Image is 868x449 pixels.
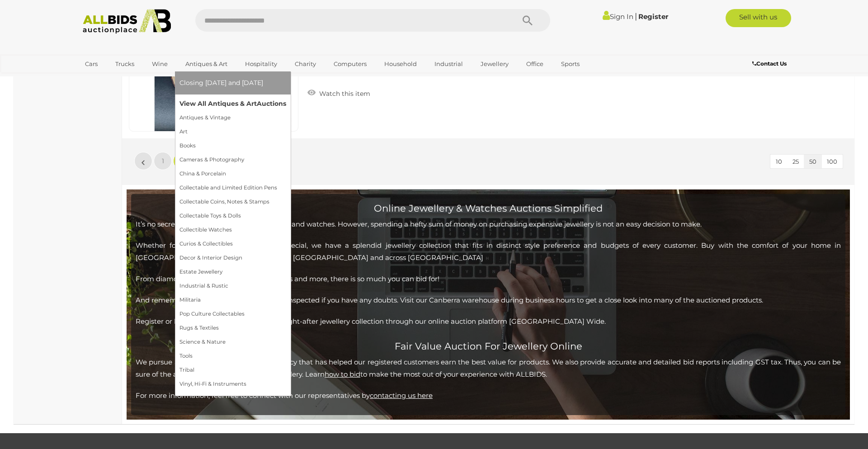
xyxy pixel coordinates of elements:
[804,155,822,169] button: 50
[809,158,816,165] span: 50
[520,57,549,71] a: Office
[505,9,550,32] button: Search
[136,315,841,327] p: Register or login and start bidding on our sought-after jewellery collection through our online a...
[793,158,799,165] span: 25
[136,273,841,285] p: From diamond, gold, jewellery to wristwatches and more, there is so much you can bid for!
[109,57,140,71] a: Trucks
[821,155,843,169] button: 100
[136,218,841,230] p: It’s no secret that everyone is fond of jewellery and watches. However, spending a hefty sum of m...
[239,57,283,71] a: Hospitality
[289,57,322,71] a: Charity
[378,57,423,71] a: Household
[136,336,841,351] h2: Fair Value Auction For Jewellery Online
[752,60,787,67] b: Contact Us
[317,90,370,98] span: Watch this item
[146,57,174,71] a: Wine
[305,86,373,99] a: Watch this item
[136,203,841,213] h2: Online Jewellery & Watches Auctions Simplified
[136,239,841,264] p: Whether for yourself or to gift someone special, we have a splendid jewellery collection that fit...
[78,9,176,34] img: Allbids.com.au
[325,370,360,378] a: how to bid
[173,152,191,170] a: 2
[638,12,668,21] a: Register
[162,157,164,165] span: 1
[635,11,637,21] span: |
[770,155,788,169] button: 10
[603,12,633,21] a: Sign In
[776,158,782,165] span: 10
[328,57,373,71] a: Computers
[136,389,841,402] p: For more information, feel free to connect with our representatives by
[136,356,841,380] p: We pursue a fair and transparent bidding policy that has helped our registered customers earn the...
[429,57,469,71] a: Industrial
[134,152,152,170] a: «
[136,294,841,306] p: And remember, the products can be visually inspected if you have any doubts. Visit our Canberra w...
[726,9,791,27] a: Sell with us
[154,152,172,170] a: 1
[370,391,433,400] a: contacting us here
[475,57,514,71] a: Jewellery
[79,71,155,86] a: [GEOGRAPHIC_DATA]
[787,155,804,169] button: 25
[79,57,104,71] a: Cars
[555,57,585,71] a: Sports
[827,158,837,165] span: 100
[752,59,789,69] a: Contact Us
[179,57,233,71] a: Antiques & Art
